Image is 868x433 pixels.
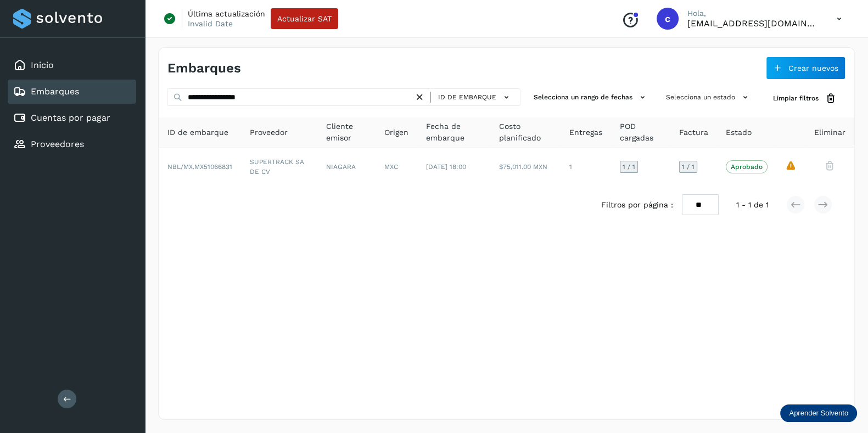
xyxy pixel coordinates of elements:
[499,121,552,144] span: Costo planificado
[731,163,763,171] p: Aprobado
[317,148,376,185] td: NIAGARA
[561,148,611,185] td: 1
[8,132,136,156] div: Proveedores
[31,113,110,123] a: Cuentas por pagar
[271,8,338,29] button: Actualizar SAT
[167,163,232,171] span: NBL/MX.MX51066831
[490,148,561,185] td: $75,011.00 MXN
[773,93,819,103] span: Limpiar filtros
[31,60,54,70] a: Inicio
[788,64,838,72] span: Crear nuevos
[8,80,136,104] div: Embarques
[764,88,845,109] button: Limpiar filtros
[326,121,367,144] span: Cliente emisor
[31,139,84,149] a: Proveedores
[277,15,332,23] span: Actualizar SAT
[766,57,845,80] button: Crear nuevos
[623,164,635,170] span: 1 / 1
[682,164,695,170] span: 1 / 1
[8,106,136,130] div: Cuentas por pagar
[736,199,769,211] span: 1 - 1 de 1
[384,127,408,138] span: Origen
[426,163,466,171] span: [DATE] 18:00
[529,88,653,106] button: Selecciona un rango de fechas
[250,127,288,138] span: Proveedor
[438,92,496,102] span: ID de embarque
[726,127,752,138] span: Estado
[31,86,79,97] a: Embarques
[789,409,848,418] p: Aprender Solvento
[376,148,417,185] td: MXC
[188,19,233,29] p: Invalid Date
[601,199,673,211] span: Filtros por página :
[687,18,819,29] p: calbor@niagarawater.com
[167,127,228,138] span: ID de embarque
[679,127,708,138] span: Factura
[780,404,857,422] div: Aprender Solvento
[435,89,516,105] button: ID de embarque
[569,127,602,138] span: Entregas
[662,88,755,106] button: Selecciona un estado
[620,121,662,144] span: POD cargadas
[241,148,317,185] td: SUPERTRACK SA DE CV
[167,60,241,76] h4: Embarques
[687,9,819,18] p: Hola,
[8,53,136,77] div: Inicio
[814,127,845,138] span: Eliminar
[188,9,265,19] p: Última actualización
[426,121,481,144] span: Fecha de embarque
